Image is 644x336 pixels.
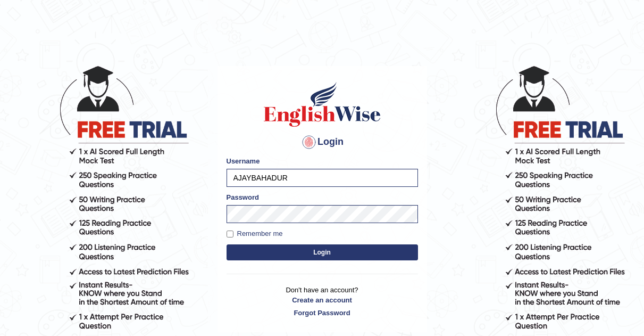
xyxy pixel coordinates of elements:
label: Username [227,156,260,166]
h4: Login [227,134,418,151]
button: Login [227,244,418,260]
input: Remember me [227,231,233,237]
p: Don't have an account? [227,285,418,318]
label: Remember me [227,228,283,239]
label: Password [227,192,259,202]
img: Logo of English Wise sign in for intelligent practice with AI [262,80,383,128]
a: Create an account [227,295,418,305]
a: Forgot Password [227,308,418,318]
